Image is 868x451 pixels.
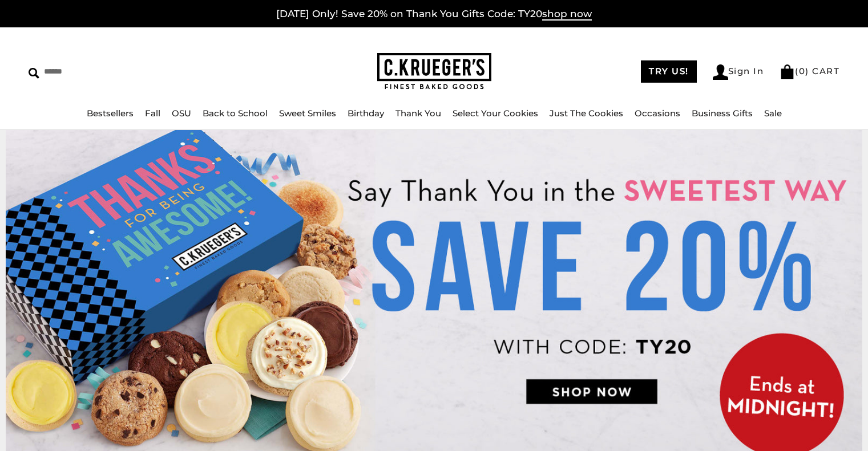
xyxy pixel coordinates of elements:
[348,108,384,119] a: Birthday
[453,108,538,119] a: Select Your Cookies
[780,66,839,76] a: (0) CART
[550,108,623,119] a: Just The Cookies
[799,66,806,76] span: 0
[635,108,680,119] a: Occasions
[713,64,728,80] img: Account
[780,64,795,79] img: Bag
[395,108,441,119] a: Thank You
[641,60,697,83] a: TRY US!
[276,8,592,21] a: [DATE] Only! Save 20% on Thank You Gifts Code: TY20shop now
[764,108,782,119] a: Sale
[692,108,753,119] a: Business Gifts
[542,8,592,21] span: shop now
[279,108,336,119] a: Sweet Smiles
[713,64,764,80] a: Sign In
[377,53,491,90] img: C.KRUEGER'S
[203,108,268,119] a: Back to School
[29,63,221,80] input: Search
[87,108,134,119] a: Bestsellers
[6,130,862,451] img: C.Krueger's Special Offer
[145,108,160,119] a: Fall
[172,108,191,119] a: OSU
[29,68,39,79] img: Search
